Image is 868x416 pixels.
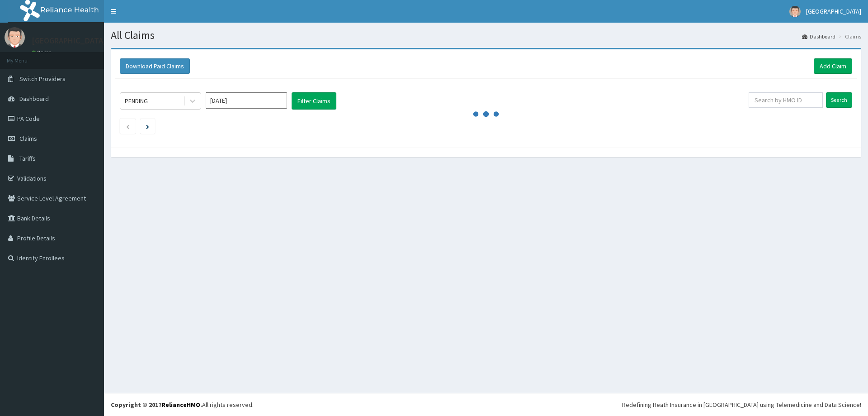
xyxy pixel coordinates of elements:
a: Add Claim [814,58,852,74]
span: Claims [19,134,37,143]
div: PENDING [125,96,148,105]
span: [GEOGRAPHIC_DATA] [806,7,861,15]
a: Next page [146,122,149,130]
a: RelianceHMO [161,401,200,409]
svg: audio-loading [472,100,500,128]
a: Previous page [126,122,130,130]
span: Tariffs [19,154,36,163]
span: Dashboard [19,95,49,103]
strong: Copyright © 2017 . [111,401,202,409]
a: Online [32,49,53,56]
p: [GEOGRAPHIC_DATA] [32,37,106,45]
span: Switch Providers [19,75,66,83]
li: Claims [836,33,861,40]
h1: All Claims [111,29,861,41]
button: Filter Claims [292,92,336,110]
button: Download Paid Claims [120,58,190,74]
input: Search [826,92,852,108]
a: Dashboard [802,33,835,40]
input: Search by HMO ID [749,92,823,108]
input: Select Month and Year [206,92,287,109]
footer: All rights reserved. [104,393,868,416]
img: User Image [5,27,25,48]
div: Redefining Heath Insurance in [GEOGRAPHIC_DATA] using Telemedicine and Data Science! [622,400,861,409]
img: User Image [789,6,801,17]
